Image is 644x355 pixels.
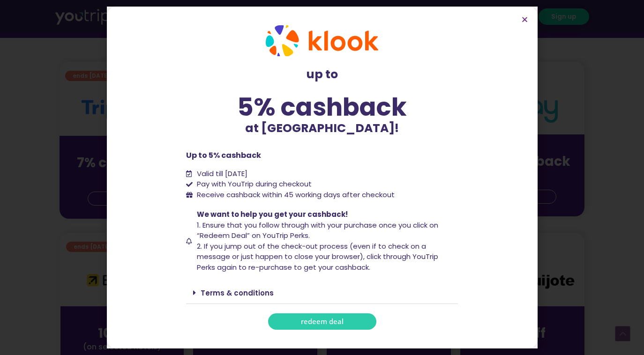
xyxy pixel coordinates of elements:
a: Close [521,16,528,23]
div: 5% cashback [186,95,458,119]
span: 2. If you jump out of the check-out process (even if to check on a message or just happen to clos... [197,241,438,272]
a: Terms & conditions [201,288,274,298]
span: 1. Ensure that you follow through with your purchase once you click on “Redeem Deal” on YouTrip P... [197,220,438,241]
a: redeem deal [268,313,376,330]
p: at [GEOGRAPHIC_DATA]! [186,119,458,137]
span: Receive cashback within 45 working days after checkout [195,190,395,200]
p: up to [186,66,458,83]
span: Valid till [DATE] [195,169,247,179]
div: Terms & conditions [186,282,458,304]
span: We want to help you get your cashback! [197,209,348,219]
p: Up to 5% cashback [186,150,458,161]
span: Pay with YouTrip during checkout [195,179,312,190]
span: redeem deal [301,318,344,325]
